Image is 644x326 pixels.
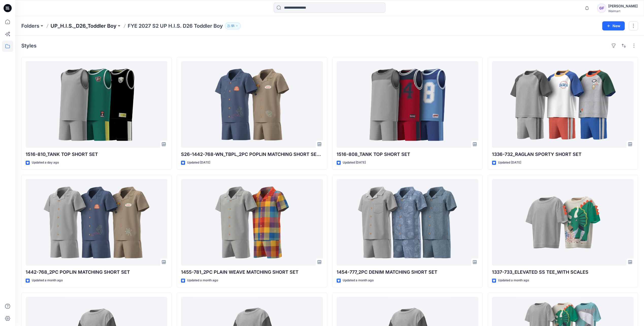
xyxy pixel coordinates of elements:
[492,61,634,148] a: 1336-732_RAGLAN SPORTY SHORT SET
[492,179,634,266] a: 1337-733_ELEVATED SS TEE_WITH SCALES
[21,43,37,49] h4: Styles
[337,269,478,276] p: 1454-777_2PC DENIM MATCHING SHORT SET
[337,151,478,158] p: 1516-808_TANK TOP SHORT SET
[492,269,634,276] p: 1337-733_ELEVATED SS TEE_WITH SCALES
[608,3,638,9] div: [PERSON_NAME]
[181,269,323,276] p: 1455-781_2PC PLAIN WEAVE MATCHING SHORT SET
[181,179,323,266] a: 1455-781_2PC PLAIN WEAVE MATCHING SHORT SET
[26,179,167,266] a: 1442-768_2PC POPLIN MATCHING SHORT SET
[498,278,529,283] p: Updated a month ago
[498,160,521,165] p: Updated [DATE]
[187,160,210,165] p: Updated [DATE]
[343,278,374,283] p: Updated a month ago
[26,269,167,276] p: 1442-768_2PC POPLIN MATCHING SHORT SET
[26,61,167,148] a: 1516-810_TANK TOP SHORT SET
[181,61,323,148] a: S26-1442-768-WN_TBPL_2PC POPLIN MATCHING SHORT SET-updt-8.06-ALL CLWY
[492,151,634,158] p: 1336-732_RAGLAN SPORTY SHORT SET
[21,22,39,29] a: Folders
[337,179,478,266] a: 1454-777_2PC DENIM MATCHING SHORT SET
[51,22,117,29] a: UP_H.I.S._D26_Toddler Boy
[231,23,234,29] p: 51
[128,22,223,29] p: FYE 2027 S2 UP H.I.S. D26 Toddler Boy
[343,160,366,165] p: Updated [DATE]
[32,160,59,165] p: Updated a day ago
[181,151,323,158] p: S26-1442-768-WN_TBPL_2PC POPLIN MATCHING SHORT SET-updt-8.06-ALL CLWY
[608,9,638,13] div: Walmart
[602,21,625,30] button: New
[187,278,218,283] p: Updated a month ago
[597,4,606,13] div: GF
[337,61,478,148] a: 1516-808_TANK TOP SHORT SET
[26,151,167,158] p: 1516-810_TANK TOP SHORT SET
[225,22,241,29] button: 51
[32,278,63,283] p: Updated a month ago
